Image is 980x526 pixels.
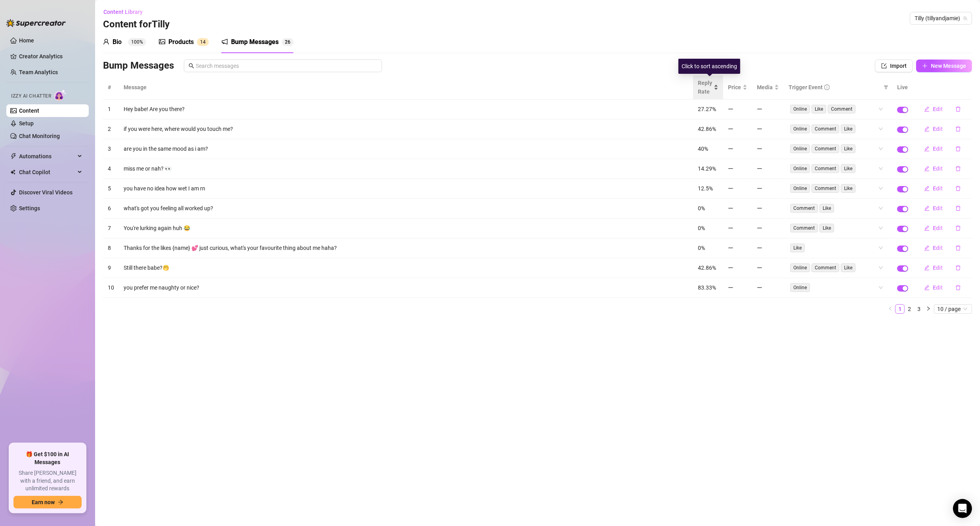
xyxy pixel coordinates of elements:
[103,60,174,72] h3: Bump Messages
[19,133,60,139] a: Chat Monitoring
[812,144,839,153] span: Comment
[949,242,967,254] button: delete
[884,85,888,90] span: filter
[113,37,122,47] div: Bio
[905,304,914,314] li: 2
[931,63,966,69] span: New Message
[728,146,734,152] span: minus
[282,38,294,46] sup: 26
[757,225,762,231] span: minus
[119,258,693,278] td: Still there babe?🤭
[963,16,968,21] span: team
[103,238,119,258] td: 8
[934,304,972,314] div: Page Size
[728,205,734,211] span: minus
[19,120,34,127] a: Setup
[58,499,63,505] span: arrow-right
[119,199,693,219] td: what's got you feeling all worked up?
[200,39,203,45] span: 1
[19,37,34,44] a: Home
[757,245,762,251] span: minus
[728,106,734,112] span: minus
[19,166,75,179] span: Chat Copilot
[914,304,924,314] li: 3
[757,205,762,211] span: minus
[757,83,773,92] span: Media
[924,245,930,251] span: edit
[790,105,810,113] span: Online
[103,18,170,31] h3: Content for Tilly
[789,83,823,92] span: Trigger Event
[949,103,967,115] button: delete
[698,106,716,112] span: 27.27%
[886,304,895,314] li: Previous Page
[949,261,967,274] button: delete
[757,166,762,171] span: minus
[820,204,834,213] span: Like
[955,205,961,211] span: delete
[918,182,949,195] button: Edit
[103,75,119,100] th: #
[13,451,82,466] span: 🎁 Get $100 in AI Messages
[698,284,716,291] span: 83.33%
[54,89,67,101] img: AI Chatter
[915,305,923,313] a: 3
[728,285,734,290] span: minus
[119,278,693,298] td: you prefer me naughty or nice?
[882,81,890,93] span: filter
[698,165,716,172] span: 14.29%
[693,75,723,100] th: Reply Rate
[955,265,961,271] span: delete
[916,60,972,72] button: New Message
[828,105,856,113] span: Comment
[728,265,734,271] span: minus
[19,189,73,196] a: Discover Viral Videos
[924,304,933,314] li: Next Page
[723,75,752,100] th: Price
[812,263,839,272] span: Comment
[933,265,943,271] span: Edit
[757,186,762,191] span: minus
[103,139,119,159] td: 3
[896,305,904,313] a: 1
[698,225,705,231] span: 0%
[918,162,949,175] button: Edit
[924,146,930,152] span: edit
[103,9,143,15] span: Content Library
[119,100,693,119] td: Hey babe! Are you there?
[11,92,51,100] span: Izzy AI Chatter
[19,69,58,75] a: Team Analytics
[820,224,834,232] span: Like
[892,75,913,100] th: Live
[949,202,967,215] button: delete
[128,38,146,46] sup: 100%
[119,75,693,100] th: Message
[924,205,930,211] span: edit
[790,263,810,272] span: Online
[103,119,119,139] td: 2
[698,205,705,211] span: 0%
[924,304,933,314] button: right
[955,166,961,171] span: delete
[285,39,288,45] span: 2
[933,106,943,112] span: Edit
[790,244,805,252] span: Like
[924,126,930,132] span: edit
[949,281,967,294] button: delete
[189,63,194,69] span: search
[728,166,734,171] span: minus
[933,225,943,231] span: Edit
[757,265,762,271] span: minus
[119,139,693,159] td: are you in the same mood as i am?
[698,265,716,271] span: 42.86%
[19,108,39,114] a: Content
[103,258,119,278] td: 9
[757,146,762,152] span: minus
[933,146,943,152] span: Edit
[918,142,949,155] button: Edit
[841,164,856,173] span: Like
[168,37,194,47] div: Products
[955,285,961,290] span: delete
[103,6,149,18] button: Content Library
